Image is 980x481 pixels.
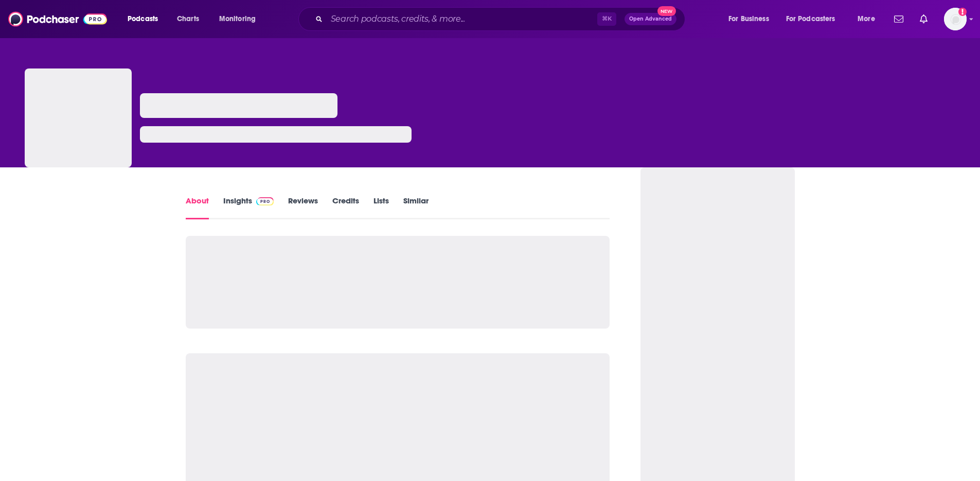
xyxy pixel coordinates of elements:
button: open menu [779,11,850,27]
span: Monitoring [219,12,256,26]
span: Open Advanced [629,16,672,22]
a: Similar [403,196,429,219]
span: Charts [177,12,199,26]
img: Podchaser Pro [256,197,274,205]
span: ⌘ K [597,12,616,26]
a: About [186,196,209,219]
button: open menu [721,11,782,27]
a: Show notifications dropdown [890,10,907,28]
span: Logged in as heidiv [944,8,967,30]
button: Open AdvancedNew [625,13,676,25]
button: Show profile menu [944,8,967,30]
img: User Profile [944,8,967,30]
a: InsightsPodchaser Pro [223,196,274,219]
span: New [657,6,676,16]
a: Show notifications dropdown [916,10,932,28]
span: For Business [728,12,769,26]
a: Charts [170,11,205,27]
a: Lists [373,196,389,219]
a: Reviews [288,196,318,219]
input: Search podcasts, credits, & more... [327,11,597,27]
button: open menu [212,11,269,27]
a: Credits [332,196,359,219]
span: More [858,12,875,26]
img: Podchaser - Follow, Share and Rate Podcasts [8,9,107,29]
span: For Podcasters [786,12,835,26]
button: open menu [850,11,888,27]
span: Podcasts [128,12,158,26]
div: Search podcasts, credits, & more... [308,7,695,31]
svg: Add a profile image [958,8,967,16]
button: open menu [120,11,171,27]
